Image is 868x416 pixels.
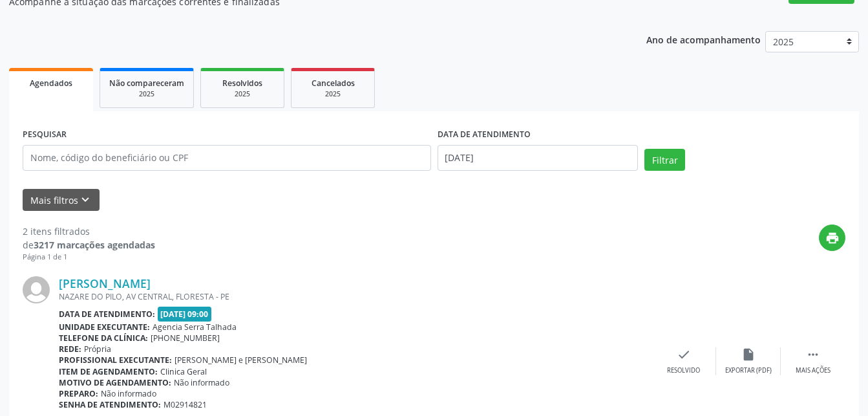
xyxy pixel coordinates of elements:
[796,366,831,375] div: Mais ações
[59,399,161,410] b: Senha de atendimento:
[819,224,845,251] button: print
[59,344,81,355] b: Rede:
[59,377,171,388] b: Motivo de agendamento:
[806,347,820,362] i: 
[677,347,691,362] i: check
[23,252,155,263] div: Página 1 de 1
[59,388,98,399] b: Preparo:
[59,366,158,377] b: Item de agendamento:
[644,149,685,171] button: Filtrar
[153,322,237,333] span: Agencia Serra Talhada
[160,366,207,377] span: Clinica Geral
[725,366,772,375] div: Exportar (PDF)
[59,333,148,344] b: Telefone da clínica:
[59,309,155,320] b: Data de atendimento:
[109,78,184,89] span: Não compareceram
[23,189,100,212] button: Mais filtroskeyboard_arrow_down
[30,78,72,89] span: Agendados
[23,145,431,171] input: Nome, código do beneficiário ou CPF
[301,89,365,99] div: 2025
[667,366,700,375] div: Resolvido
[164,399,207,410] span: M02914821
[174,377,229,388] span: Não informado
[23,238,155,252] div: de
[646,31,761,47] p: Ano de acompanhamento
[438,125,531,145] label: DATA DE ATENDIMENTO
[312,78,355,89] span: Cancelados
[210,89,275,99] div: 2025
[59,276,151,290] a: [PERSON_NAME]
[158,307,212,322] span: [DATE] 09:00
[23,224,155,238] div: 2 itens filtrados
[34,239,155,251] strong: 3217 marcações agendadas
[59,355,172,366] b: Profissional executante:
[175,355,307,366] span: [PERSON_NAME] e [PERSON_NAME]
[741,347,756,362] i: insert_drive_file
[222,78,262,89] span: Resolvidos
[101,388,156,399] span: Não informado
[825,231,840,245] i: print
[84,344,111,355] span: Própria
[438,145,639,171] input: Selecione um intervalo
[59,322,150,333] b: Unidade executante:
[109,89,184,99] div: 2025
[78,193,92,207] i: keyboard_arrow_down
[23,125,67,145] label: PESQUISAR
[151,333,220,344] span: [PHONE_NUMBER]
[23,276,50,303] img: img
[59,291,651,302] div: NAZARE DO PILO, AV CENTRAL, FLORESTA - PE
